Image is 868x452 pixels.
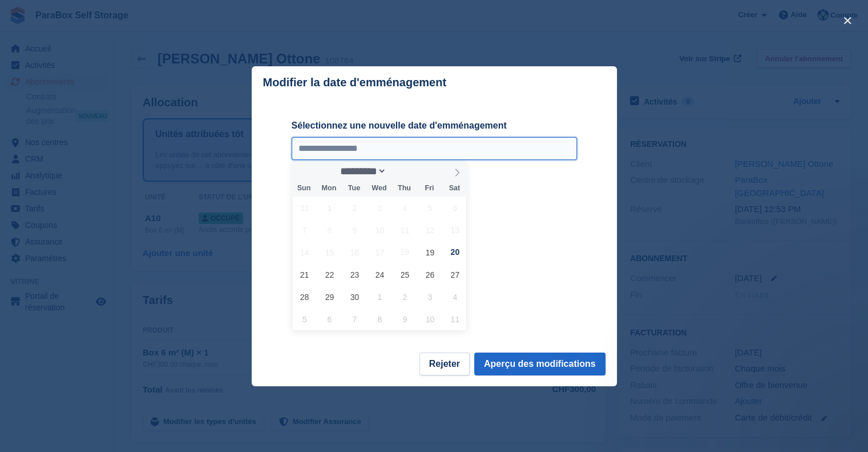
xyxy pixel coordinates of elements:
span: September 26, 2025 [419,263,441,286]
span: Thu [391,185,417,192]
span: September 3, 2025 [369,197,391,219]
span: September 30, 2025 [344,286,366,308]
span: September 19, 2025 [419,241,441,263]
span: September 21, 2025 [293,263,316,286]
span: September 16, 2025 [344,241,366,263]
span: Fri [417,185,442,192]
span: September 13, 2025 [444,219,466,241]
span: October 5, 2025 [293,308,316,330]
span: Mon [316,185,341,192]
span: September 24, 2025 [369,263,391,286]
span: October 10, 2025 [419,308,441,330]
button: close [838,11,857,30]
span: October 3, 2025 [419,286,441,308]
span: October 7, 2025 [344,308,366,330]
span: August 31, 2025 [293,197,316,219]
p: Modifier la date d'emménagement [263,76,447,89]
span: October 2, 2025 [394,286,416,308]
span: September 15, 2025 [318,241,341,263]
span: September 20, 2025 [444,241,466,263]
span: October 6, 2025 [318,308,341,330]
span: September 29, 2025 [318,286,341,308]
span: September 8, 2025 [318,219,341,241]
span: September 28, 2025 [293,286,316,308]
span: September 25, 2025 [394,263,416,286]
label: Sélectionnez une nouvelle date d'emménagement [292,119,577,133]
span: October 4, 2025 [444,286,466,308]
span: Tue [341,185,366,192]
span: September 2, 2025 [344,197,366,219]
span: September 1, 2025 [318,197,341,219]
span: September 11, 2025 [394,219,416,241]
span: October 8, 2025 [369,308,391,330]
select: Month [336,165,386,177]
span: September 22, 2025 [318,263,341,286]
span: October 1, 2025 [369,286,391,308]
span: September 14, 2025 [293,241,316,263]
span: September 9, 2025 [344,219,366,241]
span: September 23, 2025 [344,263,366,286]
span: Wed [366,185,391,192]
span: September 10, 2025 [369,219,391,241]
span: September 6, 2025 [444,197,466,219]
span: October 11, 2025 [444,308,466,330]
button: Rejeter [419,353,470,375]
span: September 27, 2025 [444,263,466,286]
span: September 18, 2025 [394,241,416,263]
span: Sun [292,185,317,192]
span: September 12, 2025 [419,219,441,241]
span: September 17, 2025 [369,241,391,263]
button: Aperçu des modifications [474,353,605,375]
input: Year [386,165,422,177]
span: September 7, 2025 [293,219,316,241]
span: September 5, 2025 [419,197,441,219]
span: September 4, 2025 [394,197,416,219]
span: October 9, 2025 [394,308,416,330]
span: Sat [442,185,467,192]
